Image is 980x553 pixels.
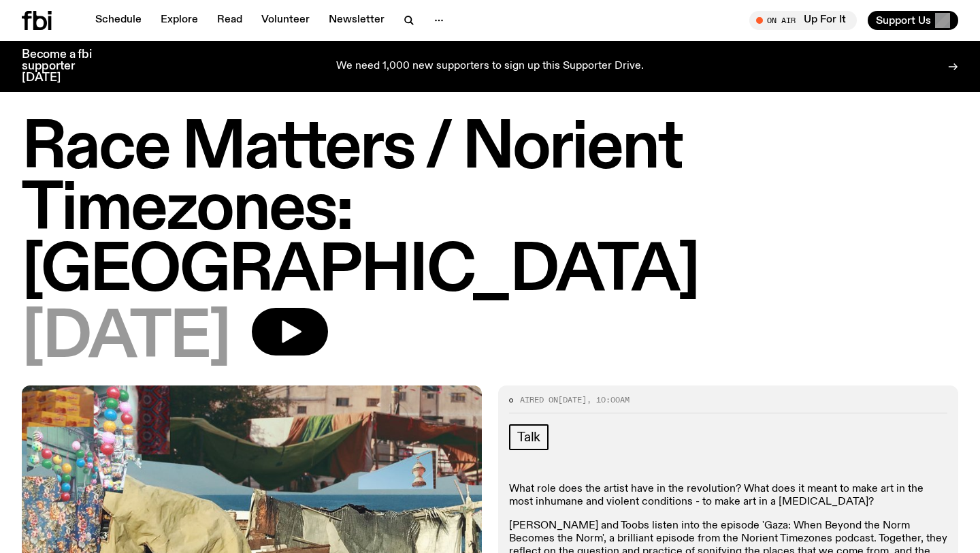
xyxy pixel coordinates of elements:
a: Explore [152,11,206,30]
p: We need 1,000 new supporters to sign up this Supporter Drive. [336,61,644,73]
span: Aired on [520,394,558,405]
a: Talk [509,424,549,450]
a: Schedule [87,11,150,30]
a: Volunteer [253,11,318,30]
h1: Race Matters / Norient Timezones: [GEOGRAPHIC_DATA] [22,118,958,302]
span: [DATE] [22,308,230,369]
span: Support Us [876,14,931,27]
p: What role does the artist have in the revolution? What does it meant to make art in the most inhu... [509,483,947,509]
span: [DATE] [558,394,587,405]
button: Support Us [868,11,958,30]
button: On AirUp For It [749,11,857,30]
a: Newsletter [321,11,393,30]
h3: Become a fbi supporter [DATE] [22,49,109,84]
span: Talk [517,430,540,445]
span: , 10:00am [587,394,630,405]
a: Read [209,11,250,30]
